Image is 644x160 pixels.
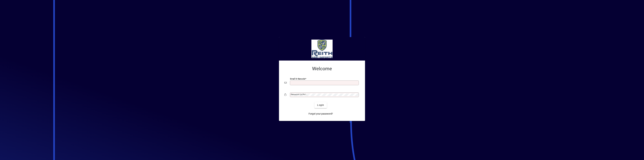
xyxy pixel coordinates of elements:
[317,103,324,107] span: Login
[291,93,305,96] mat-label: Password or Pin
[314,102,327,108] button: Login
[307,111,334,117] a: Forgot your password?
[284,66,360,72] h2: Welcome
[290,77,305,80] mat-label: Email or Barcode
[309,112,333,116] span: Forgot your password?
